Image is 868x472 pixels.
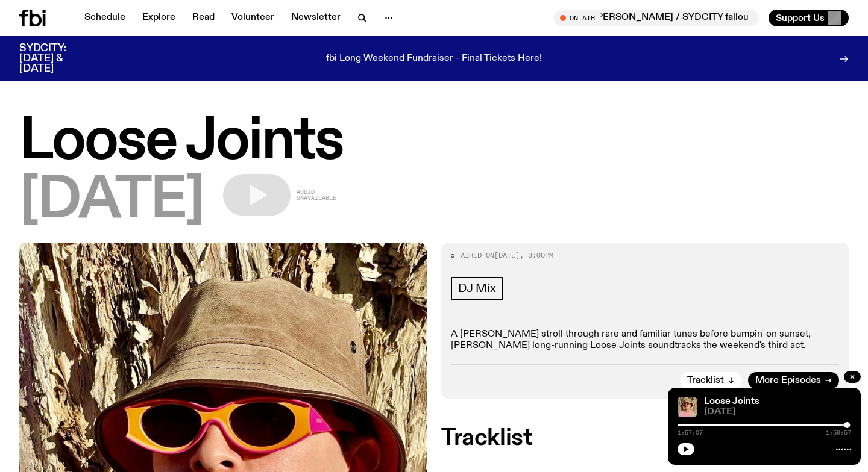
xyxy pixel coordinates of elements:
span: Support Us [776,13,825,23]
a: Read [185,10,222,26]
span: [DATE] [19,174,204,228]
span: 1:59:57 [826,430,851,436]
a: Newsletter [284,10,348,26]
h2: Tracklist [441,427,849,449]
span: Audio unavailable [297,189,336,201]
h3: SYDCITY: [DATE] & [DATE] [19,43,96,74]
a: DJ Mix [451,277,503,300]
button: Support Us [769,10,849,26]
a: Schedule [77,10,133,26]
button: On AirMornings with [PERSON_NAME] / SYDCITY fallout [554,10,759,26]
a: Volunteer [224,10,281,26]
span: Aired on [461,250,494,260]
img: Tyson stands in front of a paperbark tree wearing orange sunglasses, a suede bucket hat and a pin... [678,397,697,417]
span: [DATE] [704,408,851,417]
span: , 3:00pm [520,250,553,260]
span: More Episodes [755,376,821,385]
span: DJ Mix [458,282,496,295]
span: 1:57:07 [678,430,703,436]
span: Tracklist [687,376,724,385]
a: More Episodes [748,372,839,389]
a: Explore [135,10,183,26]
h1: Loose Joints [19,115,849,169]
p: A [PERSON_NAME] stroll through rare and familiar tunes before bumpin' on sunset, [PERSON_NAME] lo... [451,329,839,352]
p: fbi Long Weekend Fundraiser - Final Tickets Here! [326,54,542,64]
a: Loose Joints [704,397,759,406]
button: Tracklist [680,372,742,389]
span: [DATE] [494,250,520,260]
